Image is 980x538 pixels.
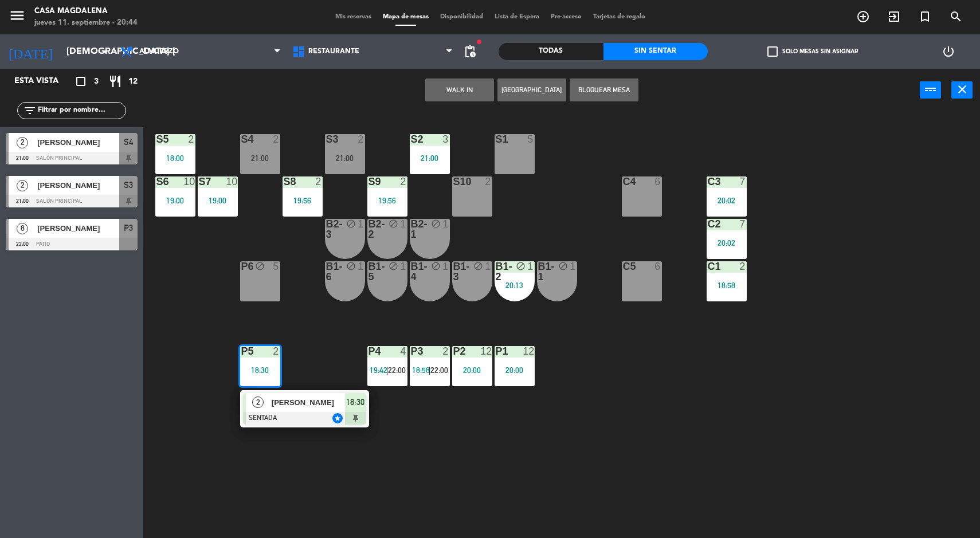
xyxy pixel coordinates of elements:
div: C5 [623,261,624,272]
div: C4 [623,176,624,187]
div: 21:00 [410,154,450,162]
i: block [346,219,356,229]
div: S2 [411,134,411,144]
div: C1 [708,261,708,272]
div: P5 [241,346,242,356]
span: 8 [17,223,28,234]
div: 1 [400,261,407,272]
div: 4 [400,346,407,356]
div: 2 [273,346,280,356]
i: block [346,261,356,271]
div: P3 [411,346,411,356]
div: Esta vista [6,74,83,88]
button: menu [9,7,26,28]
div: B2-2 [369,219,369,239]
div: B1-5 [369,261,369,282]
div: B1-4 [411,261,411,282]
button: Bloquear Mesa [570,78,638,101]
i: close [955,83,969,96]
div: 2 [442,346,449,356]
div: S6 [156,176,157,187]
div: C3 [708,176,708,187]
span: pending_actions [463,45,477,58]
div: P2 [453,346,454,356]
div: 1 [358,261,364,272]
i: exit_to_app [887,10,901,23]
span: Disponibilidad [434,14,489,20]
i: crop_square [74,74,88,88]
span: check_box_outline_blank [767,46,778,57]
div: S4 [241,134,242,144]
div: 6 [654,176,661,187]
div: 5 [273,261,280,272]
div: 20:02 [707,239,747,247]
div: 1 [570,261,577,272]
div: 20:02 [707,197,747,205]
i: add_circle_outline [856,10,870,23]
i: power_input [924,83,938,96]
label: Solo mesas sin asignar [767,46,858,57]
div: S5 [156,134,157,144]
span: Restaurante [308,48,359,56]
div: 10 [183,176,195,187]
button: power_input [920,81,941,99]
div: B2-3 [326,219,327,239]
div: 3 [442,134,449,144]
div: 18:58 [707,281,747,289]
div: jueves 11. septiembre - 20:44 [34,17,138,29]
button: WALK IN [425,78,494,101]
div: 19:56 [283,197,323,205]
i: turned_in_not [918,10,932,23]
i: block [431,261,441,271]
div: B2-1 [411,219,411,239]
div: 1 [442,219,449,229]
span: Lista de Espera [489,14,545,20]
span: S4 [124,135,133,149]
i: power_settings_new [942,45,955,58]
div: 1 [442,261,449,272]
div: 1 [358,219,364,229]
span: [PERSON_NAME] [37,222,119,234]
i: arrow_drop_down [98,45,112,58]
span: [PERSON_NAME] [272,396,345,409]
div: 10 [226,176,237,187]
span: Mis reservas [330,14,377,20]
div: 2 [400,176,407,187]
span: P3 [124,221,133,235]
div: S3 [326,134,327,144]
span: Pre-acceso [545,14,587,20]
i: block [558,261,568,271]
i: restaurant [108,74,122,88]
i: menu [9,7,26,24]
i: block [389,219,398,229]
i: block [389,261,398,271]
i: search [949,10,963,23]
div: P1 [496,346,496,356]
span: 22:00 [430,366,448,375]
div: 18:00 [155,154,195,162]
span: 12 [128,75,138,88]
input: Filtrar por nombre... [37,104,126,117]
div: Sin sentar [603,43,708,60]
div: P4 [369,346,369,356]
div: S9 [369,176,369,187]
span: 3 [94,75,99,88]
div: 7 [739,219,746,229]
div: S8 [284,176,284,187]
div: B1-6 [326,261,327,282]
div: 2 [315,176,322,187]
div: 1 [400,219,407,229]
div: 20:00 [452,366,492,374]
span: Tarjetas de regalo [587,14,651,20]
div: C2 [708,219,708,229]
div: 7 [739,176,746,187]
div: 2 [273,134,280,144]
div: 2 [739,261,746,272]
div: 19:00 [198,197,238,205]
button: [GEOGRAPHIC_DATA] [497,78,566,101]
div: 19:56 [367,197,407,205]
div: 12 [480,346,492,356]
div: B1-1 [538,261,539,282]
span: 2 [252,396,264,408]
span: Almuerzo [139,48,179,56]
